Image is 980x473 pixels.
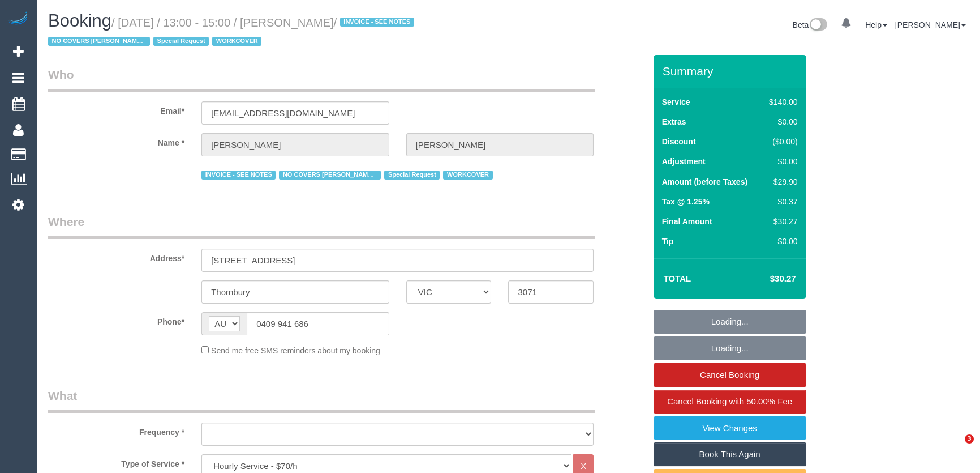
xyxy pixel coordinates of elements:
[965,434,974,444] span: 3
[384,171,440,180] span: Special Request
[40,454,193,470] label: Type of Service *
[667,397,792,406] span: Cancel Booking with 50.00% Fee
[662,96,690,108] label: Service
[40,423,193,438] label: Frequency *
[48,214,595,239] legend: Where
[663,65,801,78] h3: Summary
[654,363,806,387] a: Cancel Booking
[764,136,797,147] div: ($0.00)
[662,116,686,127] label: Extras
[764,236,797,247] div: $0.00
[654,416,806,440] a: View Changes
[764,176,797,188] div: $29.90
[664,274,691,283] strong: Total
[793,20,828,29] a: Beta
[40,133,193,148] label: Name *
[211,346,380,355] span: Send me free SMS reminders about my booking
[736,274,796,284] h4: $30.27
[201,133,389,156] input: First Name*
[7,11,29,27] img: Automaid Logo
[942,434,969,462] iframe: Intercom live chat
[279,171,381,180] span: NO COVERS [PERSON_NAME] AND [PERSON_NAME] ONLY
[48,66,595,92] legend: Who
[662,136,696,147] label: Discount
[153,37,209,46] span: Special Request
[654,390,806,414] a: Cancel Booking with 50.00% Fee
[40,312,193,327] label: Phone*
[764,116,797,127] div: $0.00
[764,216,797,227] div: $30.27
[340,18,414,27] span: INVOICE - SEE NOTES
[40,249,193,264] label: Address*
[764,96,797,108] div: $140.00
[662,156,706,167] label: Adjustment
[48,16,418,48] small: / [DATE] / 13:00 - 15:00 / [PERSON_NAME]
[662,236,674,247] label: Tip
[764,196,797,207] div: $0.37
[662,196,710,207] label: Tax @ 1.25%
[212,37,261,46] span: WORKCOVER
[654,442,806,466] a: Book This Again
[201,101,389,125] input: Email*
[443,171,492,180] span: WORKCOVER
[201,171,276,180] span: INVOICE - SEE NOTES
[40,101,193,117] label: Email*
[508,280,594,304] input: Post Code*
[48,11,111,31] span: Booking
[406,133,594,156] input: Last Name*
[865,20,887,29] a: Help
[809,18,827,33] img: New interface
[48,387,595,413] legend: What
[895,20,966,29] a: [PERSON_NAME]
[201,280,389,304] input: Suburb*
[48,37,150,46] span: NO COVERS [PERSON_NAME] AND [PERSON_NAME] ONLY
[247,312,389,335] input: Phone*
[764,156,797,167] div: $0.00
[662,216,712,227] label: Final Amount
[662,176,747,188] label: Amount (before Taxes)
